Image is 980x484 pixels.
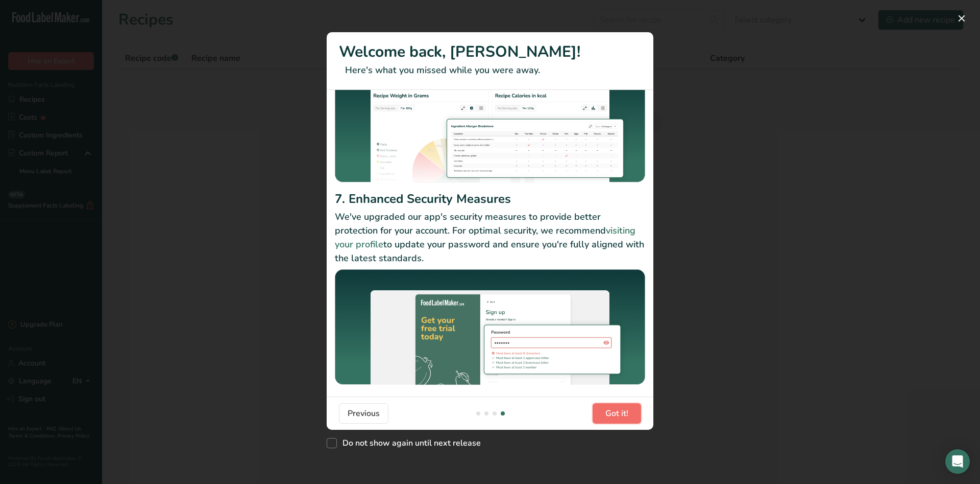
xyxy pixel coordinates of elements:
img: Allergen Breakdown Report [335,66,645,186]
h2: 7. Enhanced Security Measures [335,190,645,208]
span: Do not show again until next release [337,438,481,448]
button: Got it! [593,403,641,424]
p: Here's what you missed while you were away. [339,63,641,77]
h1: Welcome back, [PERSON_NAME]! [339,40,641,63]
span: Previous [348,407,380,420]
button: Previous [339,403,388,424]
p: We've upgraded our app's security measures to provide better protection for your account. For opt... [335,210,645,265]
div: Open Intercom Messenger [945,449,970,474]
a: visiting your profile [335,224,635,250]
span: Got it! [605,407,628,420]
img: Enhanced Security Measures [335,269,645,385]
